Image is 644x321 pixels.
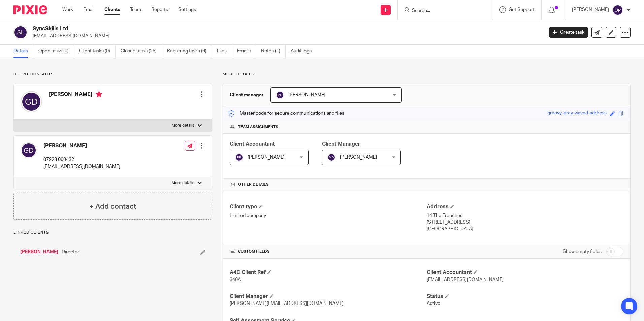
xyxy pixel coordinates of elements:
[563,248,602,255] label: Show empty fields
[261,45,286,58] a: Notes (1)
[291,45,317,58] a: Audit logs
[43,156,120,163] p: 07928 060432
[230,92,264,98] h3: Client manager
[130,6,141,13] a: Team
[172,123,194,128] p: More details
[178,6,196,13] a: Settings
[427,203,623,210] h4: Address
[13,72,212,77] p: Client contacts
[62,6,73,13] a: Work
[230,141,275,147] span: Client Accountant
[167,45,212,58] a: Recurring tasks (6)
[13,25,28,39] img: svg%3E
[549,27,588,38] a: Create task
[38,45,74,58] a: Open tasks (0)
[427,301,440,306] span: Active
[21,91,42,112] img: svg%3E
[427,226,623,233] p: [GEOGRAPHIC_DATA]
[427,219,623,226] p: [STREET_ADDRESS]
[248,155,285,160] span: [PERSON_NAME]
[62,249,79,255] span: Director
[427,293,623,300] h4: Status
[20,249,58,255] a: [PERSON_NAME]
[151,6,168,13] a: Reports
[230,277,241,282] span: 340A
[43,142,120,149] h4: [PERSON_NAME]
[411,8,472,14] input: Search
[230,203,426,210] h4: Client type
[33,33,539,39] p: [EMAIL_ADDRESS][DOMAIN_NAME]
[49,91,102,99] h4: [PERSON_NAME]
[217,45,232,58] a: Files
[13,230,212,235] p: Linked clients
[238,124,278,130] span: Team assignments
[223,72,631,77] p: More details
[13,5,47,14] img: Pixie
[237,45,256,58] a: Emails
[230,293,426,300] h4: Client Manager
[43,163,120,170] p: [EMAIL_ADDRESS][DOMAIN_NAME]
[427,269,623,276] h4: Client Accountant
[89,201,136,212] h4: + Add contact
[230,249,426,254] h4: CUSTOM FIELDS
[276,91,284,99] img: svg%3E
[33,25,438,32] h2: SyncSkills Ltd
[509,7,535,12] span: Get Support
[230,301,344,306] span: [PERSON_NAME][EMAIL_ADDRESS][DOMAIN_NAME]
[230,269,426,276] h4: A4C Client Ref
[79,45,116,58] a: Client tasks (0)
[104,6,120,13] a: Clients
[612,5,623,15] img: svg%3E
[572,6,609,13] p: [PERSON_NAME]
[230,212,426,219] p: Limited company
[235,153,243,162] img: svg%3E
[288,93,325,97] span: [PERSON_NAME]
[427,277,504,282] span: [EMAIL_ADDRESS][DOMAIN_NAME]
[322,141,360,147] span: Client Manager
[327,153,335,162] img: svg%3E
[21,142,37,158] img: svg%3E
[96,91,102,98] i: Primary
[172,180,194,186] p: More details
[427,212,623,219] p: 14 The Frenches
[238,182,269,187] span: Other details
[547,110,607,117] div: groovy-grey-waved-address
[228,110,344,117] p: Master code for secure communications and files
[340,155,377,160] span: [PERSON_NAME]
[121,45,162,58] a: Closed tasks (25)
[83,6,94,13] a: Email
[13,45,33,58] a: Details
